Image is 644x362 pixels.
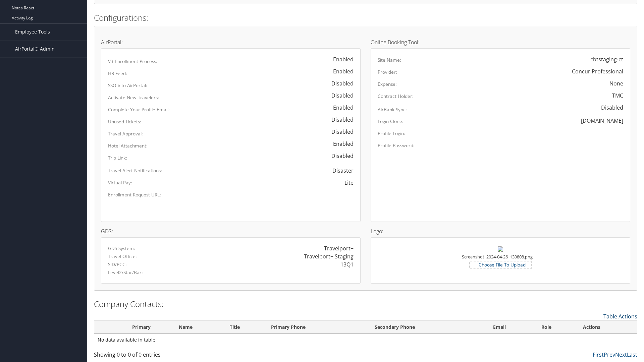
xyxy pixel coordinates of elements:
[15,23,50,40] span: Employee Tools
[94,351,222,362] div: Showing 0 to 0 of 0 entries
[108,155,127,161] label: Trip Link:
[609,79,623,87] div: None
[615,351,627,358] a: Next
[344,179,354,187] div: Lite
[108,94,159,101] label: Activate New Travelers:
[581,117,623,125] div: [DOMAIN_NAME]
[326,67,354,75] div: Enabled
[173,321,224,334] th: Name
[590,55,623,63] div: cbtstaging-ct
[572,67,623,75] div: Concur Professional
[326,164,354,178] span: Disaster
[108,82,147,89] label: SSO into AirPortal:
[108,106,170,113] label: Complete Your Profile Email:
[378,130,405,137] label: Profile Login:
[108,58,157,65] label: V3 Enrollment Process:
[487,321,535,334] th: Email
[325,152,354,160] div: Disabled
[593,351,604,358] a: First
[325,79,354,87] div: Disabled
[101,40,361,45] h4: AirPortal:
[326,104,354,112] div: Enabled
[265,321,369,334] th: Primary Phone
[371,40,630,45] h4: Online Booking Tool:
[224,321,265,334] th: Title
[462,254,533,266] small: Screenshot_2024-04-26_130808.png
[108,253,137,260] label: Travel Office:
[594,104,623,112] div: Disabled
[108,245,135,252] label: GDS System:
[603,313,637,320] a: Table Actions
[378,93,414,100] label: Contract Holder:
[326,55,354,63] div: Enabled
[108,70,127,77] label: HR Feed:
[325,92,354,100] div: Disabled
[304,252,354,260] div: Travelport+ Staging
[325,116,354,124] div: Disabled
[498,246,503,252] img: Screenshot_2024-04-26_130808.png
[369,321,487,334] th: Secondary Phone
[535,321,577,334] th: Role
[378,106,407,113] label: AirBank Sync:
[378,118,404,125] label: Login Clone:
[324,244,354,252] div: Travelport+
[108,191,161,198] label: Enrollment Request URL:
[15,41,55,57] span: AirPortal® Admin
[94,334,637,346] td: No data available in table
[110,321,173,334] th: Primary
[604,351,615,358] a: Prev
[340,260,354,268] div: 13Q1
[577,321,637,334] th: Actions
[378,69,397,75] label: Provider:
[325,128,354,136] div: Disabled
[326,140,354,148] div: Enabled
[108,269,143,276] label: Level2/Star/Bar:
[108,179,132,186] label: Virtual Pay:
[612,92,623,100] div: TMC
[371,229,630,234] h4: Logo:
[101,229,361,234] h4: GDS:
[108,261,127,268] label: SID/PCC:
[108,142,148,149] label: Hotel Attachment:
[108,118,141,125] label: Unused Tickets:
[378,81,397,87] label: Expense:
[94,298,637,310] h2: Company Contacts:
[378,142,415,149] label: Profile Password:
[378,57,401,63] label: Site Name:
[470,261,531,268] label: Choose File To Upload
[627,351,637,358] a: Last
[108,167,162,174] label: Travel Alert Notifications:
[108,130,143,137] label: Travel Approval:
[94,12,637,23] h2: Configurations:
